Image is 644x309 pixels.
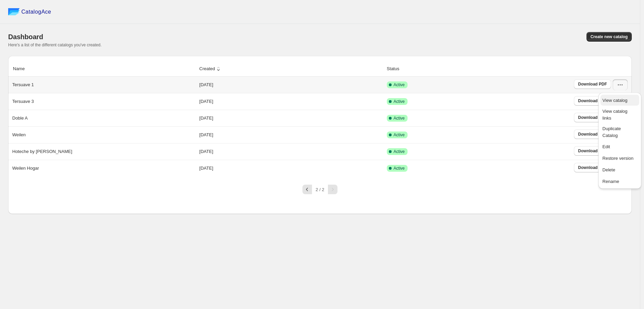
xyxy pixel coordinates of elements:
[602,144,610,149] span: Edit
[578,98,607,104] span: Download PDF
[578,81,607,87] span: Download PDF
[12,98,34,105] p: Tersuave 3
[602,109,627,121] span: View catalog links
[394,115,405,121] span: Active
[394,166,405,171] span: Active
[578,115,607,120] span: Download PDF
[578,148,607,154] span: Download PDF
[394,132,405,138] span: Active
[386,62,407,75] button: Status
[316,187,324,192] span: 2 / 2
[394,99,405,104] span: Active
[578,132,607,137] span: Download PDF
[394,82,405,88] span: Active
[602,156,633,161] span: Restore version
[197,143,385,160] td: [DATE]
[12,132,26,138] p: Weilen
[21,9,51,15] span: CatalogAce
[198,62,223,75] button: Created
[574,129,611,139] a: Download PDF
[8,43,102,47] span: Here's a list of the different catalogs you've created.
[12,165,39,172] p: Weilen Hogar
[574,96,611,106] a: Download PDF
[574,113,611,122] a: Download PDF
[602,126,621,138] span: Duplicate Catalog
[394,149,405,154] span: Active
[587,32,632,42] button: Create new catalog
[12,81,34,88] p: Tersuave 1
[8,33,43,41] span: Dashboard
[8,8,20,15] img: catalog ace
[574,79,611,89] a: Download PDF
[197,93,385,110] td: [DATE]
[12,148,72,155] p: Hoteche by [PERSON_NAME]
[197,110,385,126] td: [DATE]
[602,98,627,103] span: View catalog
[574,163,611,172] a: Download PDF
[197,77,385,93] td: [DATE]
[12,62,33,75] button: Name
[12,115,28,122] p: Doble A
[602,179,619,184] span: Rename
[578,165,607,170] span: Download PDF
[197,126,385,143] td: [DATE]
[574,146,611,156] a: Download PDF
[591,34,628,40] span: Create new catalog
[602,167,615,172] span: Delete
[197,160,385,176] td: [DATE]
